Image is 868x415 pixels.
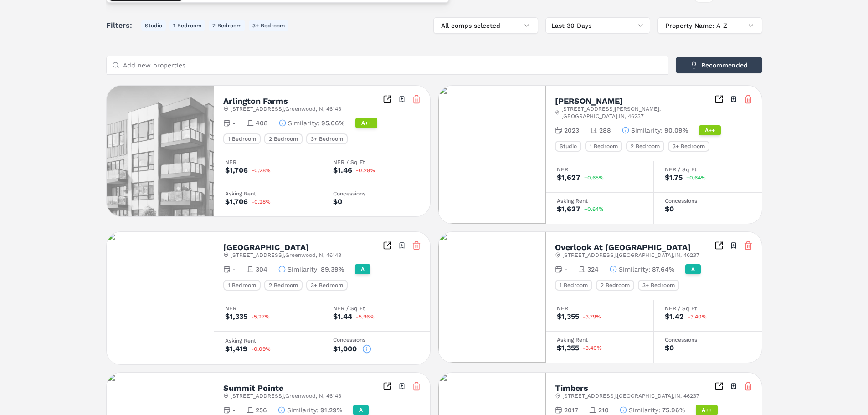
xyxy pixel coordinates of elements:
span: Similarity : [631,126,663,135]
div: NER / Sq Ft [333,159,419,165]
div: NER / Sq Ft [333,306,419,311]
button: 3+ Bedroom [249,20,288,31]
div: A++ [355,118,377,128]
div: $0 [333,198,342,205]
h2: [PERSON_NAME] [555,97,623,105]
span: - [232,265,236,274]
div: 2 Bedroom [264,280,303,291]
span: Similarity : [288,265,319,274]
div: A++ [699,125,721,135]
button: Similarity:90.09% [622,126,688,135]
span: -0.09% [251,346,271,352]
div: $1,706 [225,167,248,174]
span: [STREET_ADDRESS] , [GEOGRAPHIC_DATA] , IN , 46237 [562,392,699,400]
div: $1,355 [557,313,579,320]
div: $1,627 [557,205,580,213]
a: Inspect Comparables [383,95,392,104]
div: Concessions [333,337,419,343]
a: Inspect Comparables [714,95,724,104]
div: A++ [696,405,718,415]
div: Concessions [665,337,751,343]
button: Recommended [676,57,762,73]
div: Asking Rent [557,198,642,204]
span: [STREET_ADDRESS] , Greenwood , IN , 46143 [231,251,341,259]
button: Studio [141,20,166,31]
div: 1 Bedroom [223,133,261,144]
div: 2 Bedroom [596,280,634,291]
div: NER / Sq Ft [665,167,751,172]
input: Add new properties [123,56,663,74]
span: 95.06% [321,118,344,128]
button: Similarity:91.29% [278,405,342,415]
div: $1.44 [333,313,352,320]
button: Property Name: A-Z [657,17,762,34]
div: $0 [665,344,674,352]
button: Similarity:95.06% [279,118,344,128]
span: -0.28% [252,199,271,205]
div: 2 Bedroom [626,141,664,152]
span: 75.96% [662,405,685,415]
span: 288 [599,126,611,135]
button: 1 Bedroom [169,20,205,31]
span: -0.28% [356,168,375,173]
button: 2 Bedroom [209,20,245,31]
div: NER [225,306,311,311]
div: $1,627 [557,174,580,181]
span: 304 [256,265,267,274]
span: 90.09% [664,126,688,135]
div: $1,706 [225,198,248,205]
h2: [GEOGRAPHIC_DATA] [223,243,309,251]
span: 324 [587,265,599,274]
span: [STREET_ADDRESS][PERSON_NAME] , [GEOGRAPHIC_DATA] , IN , 46237 [561,105,714,120]
span: -5.96% [356,314,375,319]
div: NER [557,306,642,311]
h2: Timbers [555,384,588,392]
div: $1,419 [225,345,247,353]
span: 210 [598,405,609,415]
div: 3+ Bedroom [306,280,348,291]
span: +0.64% [584,206,604,212]
div: NER [557,167,642,172]
a: Inspect Comparables [383,382,392,391]
span: [STREET_ADDRESS] , [GEOGRAPHIC_DATA] , IN , 46237 [562,251,699,259]
div: $1.46 [333,167,352,174]
div: 3+ Bedroom [668,141,709,152]
span: 2023 [564,126,579,135]
div: Asking Rent [225,191,311,196]
span: Similarity : [629,405,660,415]
button: Similarity:87.64% [610,265,674,274]
span: - [564,265,567,274]
div: 3+ Bedroom [638,280,679,291]
span: [STREET_ADDRESS] , Greenwood , IN , 46143 [231,105,341,113]
div: NER [225,159,311,165]
span: +0.64% [686,175,706,180]
span: 89.39% [321,265,344,274]
div: 1 Bedroom [223,280,261,291]
div: 2 Bedroom [264,133,303,144]
span: [STREET_ADDRESS] , Greenwood , IN , 46143 [231,392,341,400]
div: Studio [555,141,581,152]
div: Asking Rent [225,338,311,343]
span: -3.40% [583,345,602,351]
a: Inspect Comparables [714,382,724,391]
div: 3+ Bedroom [306,133,348,144]
div: A [355,264,370,274]
button: Similarity:89.39% [278,265,344,274]
h2: Arlington Farms [223,97,288,105]
h2: Summit Pointe [223,384,283,392]
div: $1,355 [557,344,579,352]
span: Similarity : [619,265,650,274]
div: $1.75 [665,174,683,181]
a: Inspect Comparables [383,241,392,250]
button: Similarity:75.96% [620,405,685,415]
span: -0.28% [252,168,271,173]
span: -3.79% [583,314,601,319]
span: 408 [256,118,268,128]
div: 1 Bedroom [585,141,622,152]
div: A [353,405,369,415]
div: NER / Sq Ft [665,306,751,311]
button: All comps selected [433,17,538,34]
span: - [232,405,236,415]
span: 87.64% [652,265,674,274]
span: 256 [256,405,267,415]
